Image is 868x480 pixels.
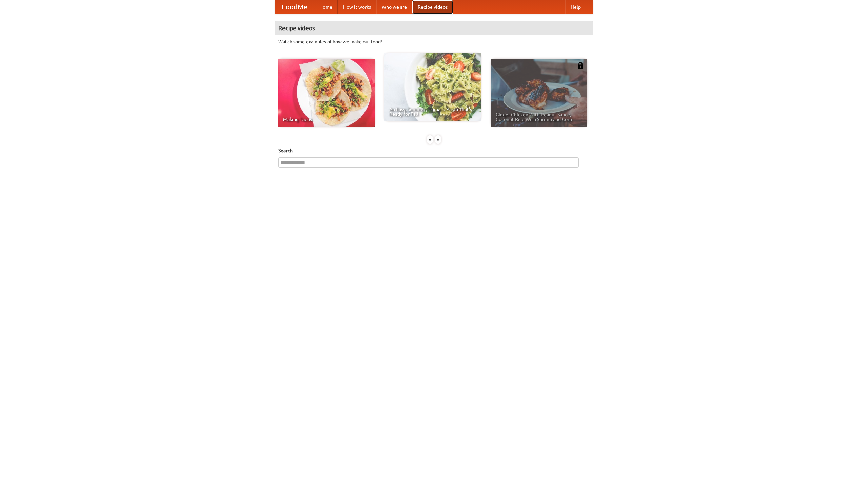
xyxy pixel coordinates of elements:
a: An Easy, Summery Tomato Pasta That's Ready for Fall [384,53,481,121]
a: Who we are [376,0,412,14]
img: 483408.png [577,62,584,69]
a: Making Tacos [278,59,375,127]
h5: Search [278,147,590,154]
span: An Easy, Summery Tomato Pasta That's Ready for Fall [389,107,476,116]
h4: Recipe videos [275,21,593,35]
a: FoodMe [275,0,314,14]
div: » [435,135,441,144]
a: How it works [338,0,376,14]
a: Recipe videos [412,0,453,14]
span: Making Tacos [283,117,370,122]
a: Home [314,0,338,14]
a: Help [565,0,586,14]
div: « [427,135,433,144]
p: Watch some examples of how we make our food! [278,38,590,45]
